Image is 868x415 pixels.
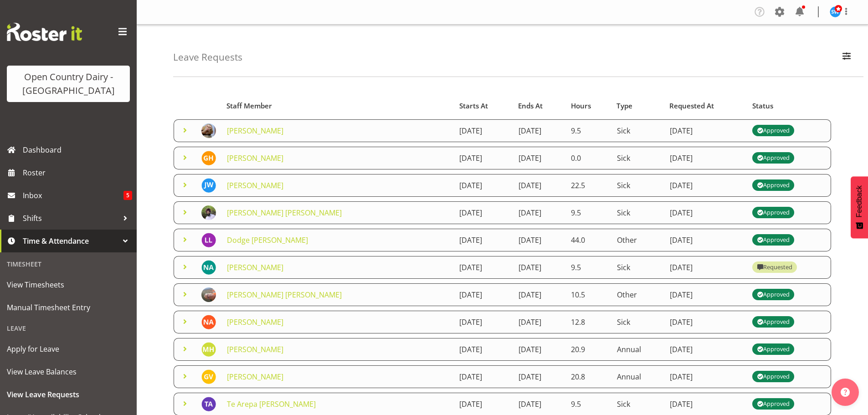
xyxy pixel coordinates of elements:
[757,399,790,410] div: Approved
[201,123,216,138] img: brent-adams6c2ed5726f1d41a690d4d5a40633ac2e.png
[7,23,82,41] img: Rosterit website logo
[201,151,216,165] img: graham-houghton8496.jpg
[757,317,790,328] div: Approved
[664,174,747,197] td: [DATE]
[616,101,632,111] span: Type
[830,6,841,17] img: steve-webb7510.jpg
[201,315,216,329] img: nick-adlington9996.jpg
[565,283,611,306] td: 10.5
[2,338,134,360] a: Apply for Leave
[227,399,316,409] a: Te Arepa [PERSON_NAME]
[565,338,611,361] td: 20.9
[611,283,664,306] td: Other
[454,201,513,224] td: [DATE]
[513,338,566,361] td: [DATE]
[513,147,566,169] td: [DATE]
[2,296,134,319] a: Manual Timesheet Entry
[565,147,611,169] td: 0.0
[513,174,566,197] td: [DATE]
[611,365,664,388] td: Annual
[201,233,216,247] img: lindsay-laing8726.jpg
[513,283,566,306] td: [DATE]
[513,256,566,279] td: [DATE]
[23,234,118,248] span: Time & Attendance
[664,229,747,251] td: [DATE]
[2,360,134,383] a: View Leave Balances
[454,119,513,142] td: [DATE]
[201,260,216,275] img: neil-abrahams11210.jpg
[123,191,132,200] span: 5
[2,383,134,406] a: View Leave Requests
[565,256,611,279] td: 9.5
[664,365,747,388] td: [DATE]
[454,338,513,361] td: [DATE]
[611,201,664,224] td: Sick
[227,344,283,354] a: [PERSON_NAME]
[226,101,272,111] span: Staff Member
[201,369,216,384] img: grant-vercoe10297.jpg
[201,205,216,220] img: gurpreet-singh-kahlon897309ea32f9bd8fb1fb43e0fc6491c4.png
[7,388,130,401] span: View Leave Requests
[664,147,747,169] td: [DATE]
[837,47,856,67] button: Filter Employees
[664,338,747,361] td: [DATE]
[23,143,132,157] span: Dashboard
[611,311,664,333] td: Sick
[611,119,664,142] td: Sick
[611,229,664,251] td: Other
[7,365,130,379] span: View Leave Balances
[757,235,790,246] div: Approved
[7,278,130,292] span: View Timesheets
[611,256,664,279] td: Sick
[2,255,134,273] div: Timesheet
[757,344,790,355] div: Approved
[571,101,591,111] span: Hours
[513,311,566,333] td: [DATE]
[7,342,130,356] span: Apply for Leave
[664,311,747,333] td: [DATE]
[565,229,611,251] td: 44.0
[454,147,513,169] td: [DATE]
[669,101,714,111] span: Requested At
[2,273,134,296] a: View Timesheets
[855,185,863,217] span: Feedback
[227,290,342,300] a: [PERSON_NAME] [PERSON_NAME]
[7,301,130,314] span: Manual Timesheet Entry
[23,211,118,225] span: Shifts
[227,372,283,382] a: [PERSON_NAME]
[611,338,664,361] td: Annual
[757,371,790,382] div: Approved
[664,201,747,224] td: [DATE]
[459,101,488,111] span: Starts At
[201,178,216,193] img: john-williams11180.jpg
[227,262,283,272] a: [PERSON_NAME]
[565,119,611,142] td: 9.5
[16,70,121,97] div: Open Country Dairy - [GEOGRAPHIC_DATA]
[227,180,283,190] a: [PERSON_NAME]
[201,397,216,411] img: te-arepa-wano11256.jpg
[454,256,513,279] td: [DATE]
[201,287,216,302] img: fraser-stephens867d80d0bdf85d5522d0368dc062b50c.png
[664,256,747,279] td: [DATE]
[513,119,566,142] td: [DATE]
[454,365,513,388] td: [DATE]
[757,180,790,191] div: Approved
[513,229,566,251] td: [DATE]
[565,365,611,388] td: 20.8
[173,52,242,62] h4: Leave Requests
[227,153,283,163] a: [PERSON_NAME]
[565,311,611,333] td: 12.8
[227,235,308,245] a: Dodge [PERSON_NAME]
[664,283,747,306] td: [DATE]
[757,207,790,218] div: Approved
[454,311,513,333] td: [DATE]
[518,101,543,111] span: Ends At
[664,119,747,142] td: [DATE]
[565,201,611,224] td: 9.5
[513,201,566,224] td: [DATE]
[565,174,611,197] td: 22.5
[454,174,513,197] td: [DATE]
[757,125,790,136] div: Approved
[454,283,513,306] td: [DATE]
[851,176,868,238] button: Feedback - Show survey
